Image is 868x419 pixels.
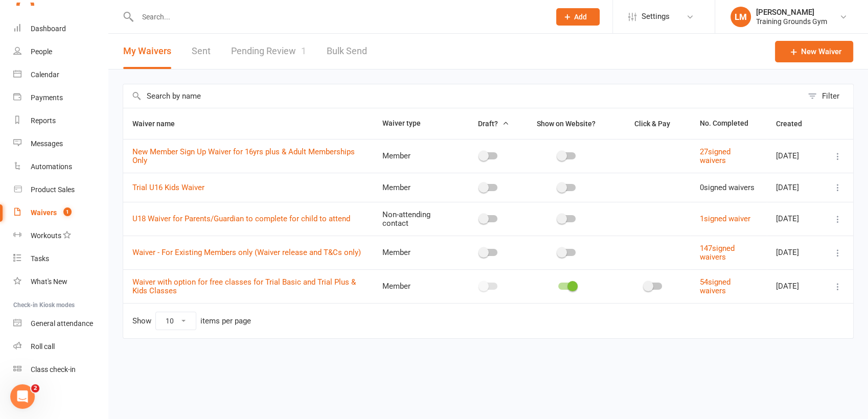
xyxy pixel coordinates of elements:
[767,269,823,303] td: [DATE]
[31,277,67,286] div: What's New
[776,118,813,130] button: Created
[123,84,803,108] input: Search by name
[31,231,61,240] div: Workouts
[756,8,827,17] div: [PERSON_NAME]
[31,254,49,263] div: Tasks
[13,155,108,178] a: Automations
[31,185,75,194] div: Product Sales
[373,173,460,202] td: Member
[132,118,186,130] button: Waiver name
[132,312,251,330] div: Show
[469,118,509,130] button: Draft?
[132,183,204,192] a: Trial U16 Kids Waiver
[13,224,108,247] a: Workouts
[634,120,670,128] span: Click & Pay
[31,319,93,328] div: General attendance
[13,270,108,293] a: What's New
[31,94,63,102] div: Payments
[13,132,108,155] a: Messages
[132,120,186,128] span: Waiver name
[13,201,108,224] a: Waivers 1
[767,236,823,269] td: [DATE]
[132,277,356,295] a: Waiver with option for free classes for Trial Basic and Trial Plus & Kids Classes
[556,8,600,26] button: Add
[730,7,751,27] div: LM
[528,118,607,130] button: Show on Website?
[13,312,108,335] a: General attendance kiosk mode
[756,17,827,26] div: Training Grounds Gym
[301,45,306,56] span: 1
[231,34,306,69] a: Pending Review1
[700,277,730,295] a: 54signed waivers
[691,108,767,139] th: No. Completed
[700,183,755,192] span: 0 signed waivers
[776,120,813,128] span: Created
[123,34,171,69] button: My Waivers
[478,120,498,128] span: Draft?
[574,13,587,21] span: Add
[63,207,72,216] span: 1
[327,34,367,69] a: Bulk Send
[13,247,108,270] a: Tasks
[775,41,853,62] a: New Waiver
[373,202,460,236] td: Non-attending contact
[200,317,251,325] div: items per page
[132,147,355,165] a: New Member Sign Up Waiver for 16yrs plus & Adult Memberships Only
[642,5,670,28] span: Settings
[767,139,823,173] td: [DATE]
[373,236,460,269] td: Member
[767,202,823,236] td: [DATE]
[132,248,361,257] a: Waiver - For Existing Members only (Waiver release and T&Cs only)
[803,84,853,108] button: Filter
[31,139,63,148] div: Messages
[31,342,55,351] div: Roll call
[373,139,460,173] td: Member
[31,384,39,392] span: 2
[134,10,543,24] input: Search...
[537,120,596,128] span: Show on Website?
[13,358,108,381] a: Class kiosk mode
[700,244,735,262] a: 147signed waivers
[767,173,823,202] td: [DATE]
[31,208,57,217] div: Waivers
[822,90,839,102] div: Filter
[13,109,108,132] a: Reports
[13,63,108,86] a: Calendar
[31,48,52,56] div: People
[13,17,108,40] a: Dashboard
[31,25,66,33] div: Dashboard
[13,40,108,63] a: People
[13,335,108,358] a: Roll call
[192,34,211,69] a: Sent
[625,118,681,130] button: Click & Pay
[700,147,730,165] a: 27signed waivers
[373,108,460,139] th: Waiver type
[31,365,76,374] div: Class check-in
[13,178,108,201] a: Product Sales
[700,214,750,223] a: 1signed waiver
[31,117,56,125] div: Reports
[31,71,59,79] div: Calendar
[132,214,350,223] a: U18 Waiver for Parents/Guardian to complete for child to attend
[10,384,35,409] iframe: Intercom live chat
[373,269,460,303] td: Member
[31,162,72,171] div: Automations
[13,86,108,109] a: Payments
